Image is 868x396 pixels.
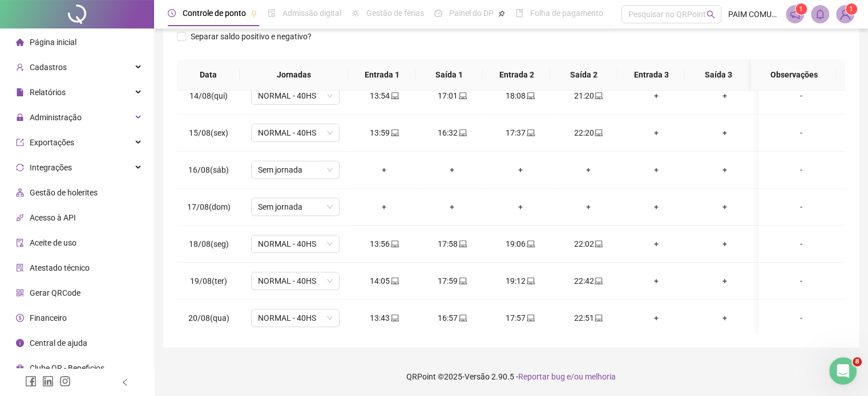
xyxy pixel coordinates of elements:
th: Entrada 2 [483,59,550,91]
span: laptop [458,314,467,322]
span: 1 [799,5,803,13]
div: 13:59 [359,126,409,139]
span: laptop [594,240,603,248]
span: Separar saldo positivo e negativo? [186,30,316,43]
span: Administração [30,113,82,122]
span: Admissão digital [282,9,341,18]
span: gift [16,364,24,372]
div: + [700,201,749,213]
span: 18/08(seg) [189,239,229,248]
span: api [16,214,24,222]
div: 22:20 [563,126,613,139]
div: 18:08 [495,89,545,102]
div: 17:59 [427,275,477,287]
span: NORMAL - 40HS [258,124,333,141]
div: 13:43 [359,312,409,324]
span: Financeiro [30,313,67,322]
span: Reportar bug e/ou melhoria [518,372,616,381]
div: - [768,238,835,250]
span: apartment [16,189,24,197]
span: NORMAL - 40HS [258,235,333,252]
span: Sem jornada [258,198,333,215]
span: dollar [16,314,24,322]
th: Saída 1 [415,59,483,91]
div: 22:02 [563,238,613,250]
span: laptop [526,129,535,137]
span: sync [16,164,24,172]
span: dashboard [434,9,442,17]
span: Integrações [30,163,72,172]
span: Acesso à API [30,213,76,222]
div: + [700,89,749,102]
span: laptop [458,240,467,248]
div: - [768,275,835,287]
span: audit [16,239,24,247]
th: Saída 3 [685,59,752,91]
span: book [515,9,523,17]
span: laptop [526,92,535,100]
sup: Atualize o seu contato no menu Meus Dados [846,3,857,15]
div: + [495,201,545,213]
th: Saída 2 [550,59,617,91]
span: file [16,88,24,96]
span: file-done [268,9,276,17]
span: laptop [526,277,535,285]
span: laptop [458,92,467,100]
span: Controle de ponto [183,9,246,18]
span: pushpin [498,10,505,17]
img: 35620 [837,6,854,23]
span: Relatórios [30,88,66,97]
span: lock [16,113,24,121]
div: 14:05 [359,275,409,287]
span: Folha de pagamento [530,9,603,18]
iframe: Intercom live chat [829,357,857,385]
div: + [632,89,681,102]
span: laptop [594,277,603,285]
div: - [768,312,835,324]
span: Aceite de uso [30,238,76,247]
div: - [768,201,835,213]
span: laptop [594,92,603,100]
div: + [700,312,749,324]
div: 17:01 [427,89,477,102]
div: 22:51 [563,312,613,324]
th: Data [177,59,240,91]
span: Página inicial [30,38,76,47]
span: Central de ajuda [30,338,87,348]
div: - [768,126,835,139]
div: 19:12 [495,275,545,287]
th: Entrada 3 [617,59,685,91]
span: 14/08(qui) [189,91,228,100]
span: laptop [526,240,535,248]
div: 13:54 [359,89,409,102]
div: + [495,164,545,176]
span: laptop [390,314,399,322]
span: PAIM COMUNICAÇÃO [728,8,779,21]
span: laptop [458,129,467,137]
div: - [768,89,835,102]
span: NORMAL - 40HS [258,87,333,104]
span: 16/08(sáb) [188,165,229,174]
span: search [706,10,715,19]
div: 17:58 [427,238,477,250]
span: instagram [59,375,71,387]
div: + [700,238,749,250]
div: 13:56 [359,238,409,250]
div: + [632,164,681,176]
span: 19/08(ter) [190,276,227,285]
span: 20/08(qua) [188,313,229,322]
span: Painel do DP [449,9,494,18]
div: + [563,164,613,176]
span: clock-circle [168,9,176,17]
span: 1 [849,5,853,13]
span: bell [815,9,825,19]
div: + [632,126,681,139]
div: + [632,275,681,287]
span: info-circle [16,339,24,347]
span: Observações [760,68,827,81]
div: - [768,164,835,176]
span: Sem jornada [258,161,333,178]
span: laptop [390,92,399,100]
span: Exportações [30,138,74,147]
span: Versão [465,372,490,381]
